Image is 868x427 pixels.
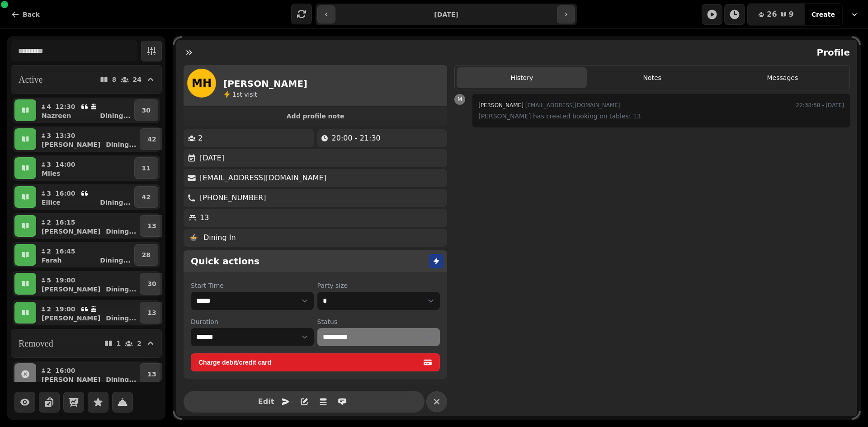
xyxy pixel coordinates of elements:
p: [PERSON_NAME] [42,227,100,236]
p: 11 [142,164,151,173]
button: History [457,67,587,88]
button: Charge debit/credit card [191,353,440,371]
p: [PERSON_NAME] [42,140,100,149]
p: 2 [198,133,203,144]
button: 269 [747,4,804,25]
button: 313:30[PERSON_NAME]Dining... [38,128,138,150]
p: Ellice [42,198,61,207]
span: Add profile note [194,113,436,119]
button: Messages [717,67,848,88]
button: Create [804,4,842,25]
p: 2 [46,247,52,256]
button: 412:30NazreenDining... [38,99,132,121]
span: [PERSON_NAME] [478,102,524,108]
button: 13 [140,215,164,237]
p: 12:30 [55,102,75,111]
p: 16:00 [55,366,75,375]
p: 13:30 [55,131,75,140]
p: 14:00 [55,160,75,169]
p: 16:00 [55,189,75,198]
p: 24 [133,76,142,83]
button: 316:00ElliceDining... [38,186,132,208]
p: Dining ... [100,198,130,207]
p: 16:15 [55,218,75,227]
p: Dining ... [100,111,130,120]
p: [PERSON_NAME] has created booking on tables: 13 [478,111,844,122]
p: 42 [147,135,156,144]
span: Charge debit/credit card [198,359,421,366]
h2: Removed [19,337,53,350]
p: 8 [112,76,117,83]
span: st [236,91,244,98]
time: 22:38:58 - [DATE] [796,100,844,111]
button: 30 [134,99,158,121]
button: Active824 [11,65,162,94]
p: 13 [147,308,156,317]
label: Start Time [191,281,314,290]
button: 42 [134,186,158,208]
p: Nazreen [42,111,71,120]
p: Dining ... [100,256,130,265]
p: 30 [147,279,156,288]
p: 42 [142,192,151,202]
span: Create [811,11,835,18]
p: 16:45 [55,247,75,256]
button: Removed12 [11,329,162,358]
button: 219:00[PERSON_NAME]Dining... [38,302,138,324]
p: 30 [142,106,151,115]
p: Dining ... [106,375,136,384]
button: Notes [587,67,717,88]
label: Party size [317,281,440,290]
button: Back [4,5,47,23]
p: 19:00 [55,276,75,285]
p: [PERSON_NAME] [42,375,100,384]
button: 30 [140,273,164,295]
h2: Quick actions [191,255,259,267]
h2: Active [19,73,42,86]
span: MH [192,78,212,89]
p: [EMAIL_ADDRESS][DOMAIN_NAME] [200,173,326,183]
span: Back [23,11,40,18]
p: 3 [46,189,52,198]
p: 13 [147,221,156,230]
button: Edit [257,393,275,411]
button: 519:00[PERSON_NAME]Dining... [38,273,138,295]
button: 11 [134,157,158,179]
button: Add profile note [187,110,443,122]
p: 4 [46,102,52,111]
p: 5 [46,276,52,285]
p: 2 [46,366,52,375]
span: 9 [789,11,794,18]
p: [PERSON_NAME] [42,314,100,323]
p: 13 [200,212,209,223]
p: 13 [147,370,156,379]
p: 3 [46,131,52,140]
p: 🍲 [189,232,198,243]
button: 314:00Miles [38,157,132,179]
p: 2 [46,218,52,227]
label: Status [317,317,440,326]
button: 28 [134,244,158,266]
span: M [458,97,462,102]
p: Dining In [203,232,236,243]
button: 13 [140,363,164,385]
p: [PHONE_NUMBER] [200,192,266,203]
p: Dining ... [106,314,136,323]
p: 28 [142,250,151,259]
p: Farah [42,256,62,265]
p: 2 [46,305,52,314]
p: Dining ... [106,140,136,149]
p: Miles [42,169,60,178]
button: 42 [140,128,164,150]
button: 216:15[PERSON_NAME]Dining... [38,215,138,237]
span: Edit [261,398,272,405]
button: 216:45FarahDining... [38,244,132,266]
p: 1 [117,340,121,347]
div: [EMAIL_ADDRESS][DOMAIN_NAME] [478,100,620,111]
p: [PERSON_NAME] [42,285,100,294]
p: [DATE] [200,153,224,164]
span: 1 [232,91,236,98]
p: Dining ... [106,285,136,294]
button: 13 [140,302,164,324]
span: 26 [767,11,777,18]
